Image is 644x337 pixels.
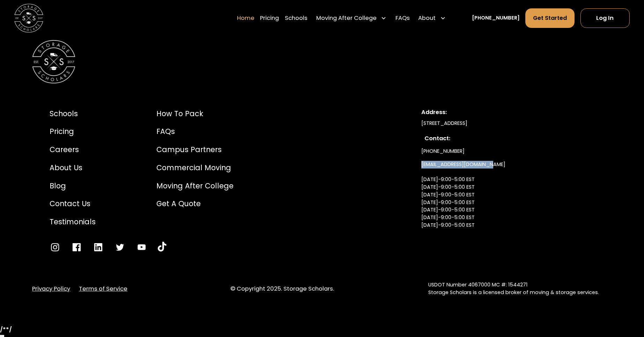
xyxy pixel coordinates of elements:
[156,180,234,191] a: Moving After College
[285,8,308,28] a: Schools
[421,144,465,158] a: [PHONE_NUMBER]
[156,144,234,155] a: Campus Partners
[32,285,70,293] a: Privacy Policy
[428,281,612,297] div: USDOT Number 4067000 MC #: 1544271 Storage Scholars is a licensed broker of moving & storage serv...
[50,242,60,253] a: Go to Instagram
[50,180,96,191] a: Blog
[50,126,96,137] a: Pricing
[525,8,575,28] a: Get Started
[237,8,254,28] a: Home
[421,120,594,127] div: [STREET_ADDRESS]
[156,198,234,209] a: Get a Quote
[158,242,166,253] a: Go to YouTube
[156,126,234,137] a: FAQs
[71,242,82,253] a: Go to Facebook
[50,216,96,227] a: Testimonials
[424,134,592,143] div: Contact:
[14,3,43,32] img: Storage Scholars main logo
[418,14,436,22] div: About
[472,14,520,22] a: [PHONE_NUMBER]
[136,242,147,253] a: Go to YouTube
[156,162,234,173] a: Commercial Moving
[79,285,127,293] a: Terms of Service
[114,242,125,253] a: Go to Twitter
[230,285,414,293] div: © Copyright 2025. Storage Scholars.
[395,8,410,28] a: FAQs
[421,158,505,247] a: [EMAIL_ADDRESS][DOMAIN_NAME][DATE]-9:00-5:00 EST[DATE]-9:00-5:00 EST[DATE]-9:00-5:00 EST[DATE]-9:...
[156,108,234,119] a: How to Pack
[50,162,96,173] a: About Us
[50,108,96,119] a: Schools
[50,144,96,155] a: Careers
[415,8,449,28] div: About
[580,8,630,28] a: Log In
[14,3,43,32] a: home
[316,14,377,22] div: Moving After College
[421,108,594,117] div: Address:
[313,8,390,28] div: Moving After College
[93,242,104,253] a: Go to LinkedIn
[260,8,279,28] a: Pricing
[32,40,75,83] img: Storage Scholars Logomark.
[50,198,96,209] a: Contact Us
